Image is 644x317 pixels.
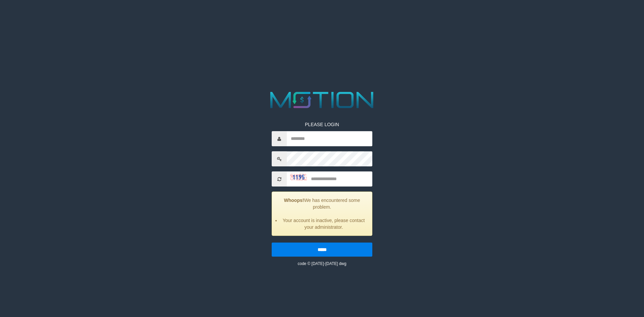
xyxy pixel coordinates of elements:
[298,261,346,266] small: code © [DATE]-[DATE] dwg
[272,192,372,236] div: We has encountered some problem.
[290,174,307,180] img: captcha
[266,89,378,111] img: MOTION_logo.png
[280,217,367,230] li: Your account is inactive, please contact your administrator.
[284,198,304,203] strong: Whoops!
[272,121,372,128] p: PLEASE LOGIN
